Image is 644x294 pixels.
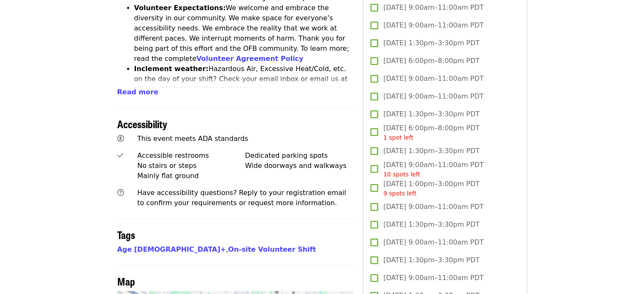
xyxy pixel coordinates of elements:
span: Map [117,274,135,289]
span: Tags [117,227,135,242]
div: Accessible restrooms [137,151,245,161]
span: [DATE] 1:30pm–3:30pm PDT [383,146,479,156]
span: [DATE] 9:00am–11:00am PDT [383,160,484,179]
div: Wide doorways and walkways [245,161,353,171]
li: We welcome and embrace the diversity in our community. We make space for everyone’s accessibility... [134,3,353,64]
i: check icon [117,151,123,159]
div: No stairs or steps [137,161,245,171]
span: [DATE] 1:30pm–3:30pm PDT [383,109,479,119]
span: 1 spot left [383,134,413,141]
span: [DATE] 9:00am–11:00am PDT [383,74,484,84]
span: [DATE] 1:30pm–3:30pm PDT [383,38,479,48]
strong: Volunteer Expectations: [134,4,226,12]
span: [DATE] 9:00am–11:00am PDT [383,3,484,13]
div: Dedicated parking spots [245,151,353,161]
span: [DATE] 1:30pm–3:30pm PDT [383,255,479,265]
span: [DATE] 9:00am–11:00am PDT [383,20,484,30]
span: Read more [117,88,158,96]
span: [DATE] 9:00am–11:00am PDT [383,91,484,102]
i: question-circle icon [117,189,124,197]
div: Mainly flat ground [137,171,245,181]
span: [DATE] 1:30pm–3:30pm PDT [383,220,479,230]
a: On-site Volunteer Shift [228,245,316,253]
span: Accessibility [117,116,167,131]
li: Hazardous Air, Excessive Heat/Cold, etc. on the day of your shift? Check your email inbox or emai... [134,64,353,115]
span: [DATE] 9:00am–11:00am PDT [383,237,484,247]
span: , [117,245,228,253]
a: Age [DEMOGRAPHIC_DATA]+ [117,245,226,253]
a: Volunteer Agreement Policy [196,55,304,63]
span: Have accessibility questions? Reply to your registration email to confirm your requirements or re... [137,189,346,207]
span: [DATE] 6:00pm–8:00pm PDT [383,56,479,66]
strong: Inclement weather: [134,65,209,73]
i: universal-access icon [117,135,124,143]
span: [DATE] 6:00pm–8:00pm PDT [383,123,479,142]
span: 10 spots left [383,171,420,178]
span: This event meets ADA standards [137,135,248,143]
span: [DATE] 9:00am–11:00am PDT [383,273,484,283]
span: [DATE] 9:00am–11:00am PDT [383,202,484,212]
button: Read more [117,87,158,97]
span: 9 spots left [383,190,416,197]
span: [DATE] 1:00pm–3:00pm PDT [383,179,479,198]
